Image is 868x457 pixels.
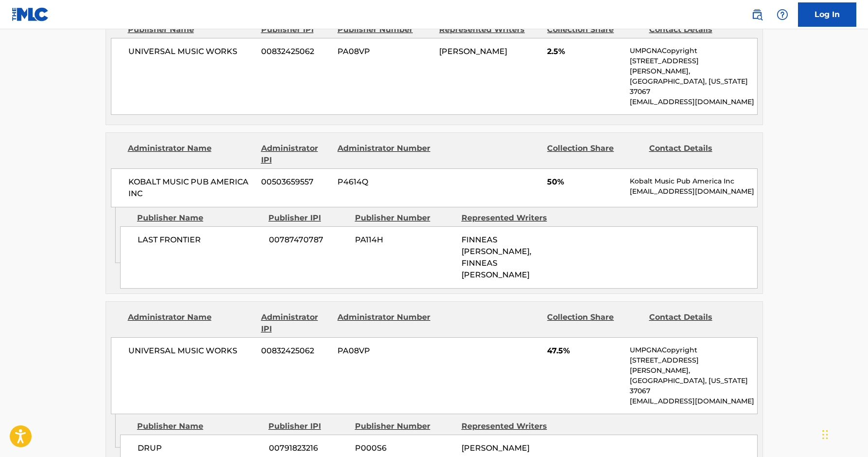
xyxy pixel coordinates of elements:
img: MLC Logo [12,7,49,21]
p: UMPGNACopyright [630,46,757,56]
span: UNIVERSAL MUSIC WORKS [128,46,254,57]
span: DRUP [138,442,262,454]
span: 00832425062 [261,345,330,357]
span: 00791823216 [269,442,348,454]
span: KOBALT MUSIC PUB AMERICA INC [128,176,254,200]
iframe: Chat Widget [819,410,868,457]
a: Public Search [747,5,767,24]
div: Widget de chat [819,410,868,457]
span: 2.5% [547,46,622,57]
span: P000S6 [355,442,454,454]
span: LAST FRONTIER [138,234,262,246]
span: [PERSON_NAME] [439,47,507,56]
div: Administrator IPI [261,143,330,166]
p: [GEOGRAPHIC_DATA], [US_STATE] 37067 [630,376,757,396]
div: Arrastrar [822,420,828,449]
div: Contact Details [649,143,744,166]
span: FINNEAS [PERSON_NAME], FINNEAS [PERSON_NAME] [461,235,531,279]
span: 47.5% [547,345,622,357]
div: Help [773,5,792,24]
span: P4614Q [337,176,432,188]
span: 00503659557 [261,176,330,188]
div: Publisher IPI [268,420,348,432]
span: 00787470787 [269,234,348,246]
p: UMPGNACopyright [630,345,757,355]
div: Contact Details [649,24,744,36]
div: Administrator Name [128,143,254,166]
div: Publisher Name [128,24,254,36]
div: Collection Share [547,311,641,335]
div: Administrator IPI [261,311,330,335]
div: Publisher Number [355,420,454,432]
a: Log In [798,2,856,27]
div: Publisher Name [137,420,261,432]
p: [STREET_ADDRESS][PERSON_NAME], [630,355,757,376]
span: 00832425062 [261,46,330,57]
p: [EMAIL_ADDRESS][DOMAIN_NAME] [630,97,757,107]
div: Collection Share [547,24,641,36]
p: Kobalt Music Pub America Inc [630,176,757,186]
div: Publisher Number [337,24,432,36]
div: Administrator Number [337,311,432,335]
div: Publisher Number [355,212,454,224]
span: PA08VP [337,46,432,57]
span: UNIVERSAL MUSIC WORKS [128,345,254,357]
p: [GEOGRAPHIC_DATA], [US_STATE] 37067 [630,76,757,97]
span: PA114H [355,234,454,246]
span: [PERSON_NAME] [461,443,530,453]
div: Publisher Name [137,212,261,224]
div: Represented Writers [439,24,540,36]
p: [STREET_ADDRESS][PERSON_NAME], [630,56,757,76]
p: [EMAIL_ADDRESS][DOMAIN_NAME] [630,186,757,197]
div: Administrator Name [128,311,254,335]
span: PA08VP [337,345,432,357]
div: Administrator Number [337,143,432,166]
div: Collection Share [547,143,641,166]
div: Publisher IPI [261,24,330,36]
div: Represented Writers [461,420,561,432]
p: [EMAIL_ADDRESS][DOMAIN_NAME] [630,396,757,406]
img: help [777,9,788,20]
span: 50% [547,176,622,188]
div: Publisher IPI [268,212,348,224]
div: Contact Details [649,311,744,335]
div: Represented Writers [461,212,561,224]
img: search [751,9,763,20]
